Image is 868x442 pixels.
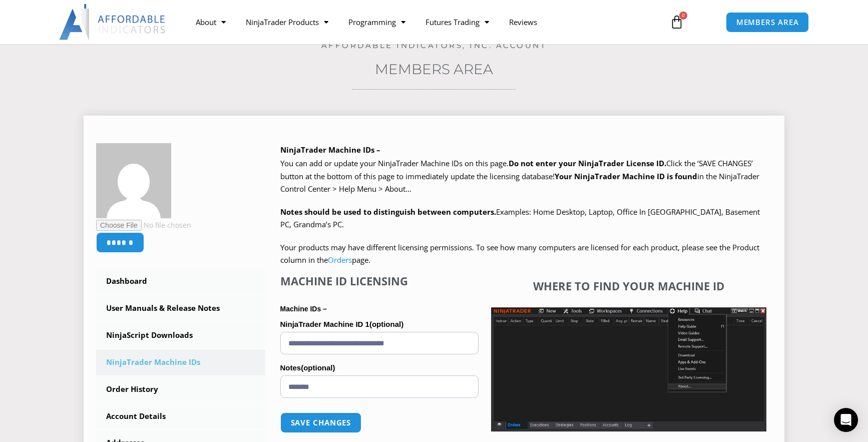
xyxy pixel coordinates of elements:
[375,61,493,78] a: Members Area
[491,279,766,292] h4: Where to find your Machine ID
[59,4,167,40] img: LogoAI | Affordable Indicators – NinjaTrader
[321,41,547,50] a: Affordable Indicators, Inc. Account
[280,317,479,332] label: NinjaTrader Machine ID 1
[96,403,265,429] a: Account Details
[96,268,265,294] a: Dashboard
[280,412,362,433] button: Save changes
[280,158,509,168] span: You can add or update your NinjaTrader Machine IDs on this page.
[280,274,479,287] h4: Machine ID Licensing
[726,12,809,33] a: MEMBERS AREA
[338,11,415,34] a: Programming
[736,19,799,26] span: MEMBERS AREA
[679,12,687,20] span: 0
[369,320,403,328] span: (optional)
[280,207,760,230] span: Examples: Home Desktop, Laptop, Office In [GEOGRAPHIC_DATA], Basement PC, Grandma’s PC.
[301,363,335,372] span: (optional)
[280,207,496,217] strong: Notes should be used to distinguish between computers.
[96,322,265,348] a: NinjaScript Downloads
[96,349,265,375] a: NinjaTrader Machine IDs
[491,307,766,431] img: Screenshot 2025-01-17 1155544 | Affordable Indicators – NinjaTrader
[280,360,479,375] label: Notes
[96,143,171,218] img: a51a53e9e2798f4ff5e9ae80a73b601d047a244580fb7d786b718ed7fd363a4a
[555,171,697,181] strong: Your NinjaTrader Machine ID is found
[96,376,265,402] a: Order History
[280,145,380,155] b: NinjaTrader Machine IDs –
[186,11,658,34] nav: Menu
[280,158,759,194] span: Click the ‘SAVE CHANGES’ button at the bottom of this page to immediately update the licensing da...
[96,295,265,321] a: User Manuals & Release Notes
[655,8,699,37] a: 0
[834,408,858,432] div: Open Intercom Messenger
[328,255,352,265] a: Orders
[236,11,338,34] a: NinjaTrader Products
[509,158,666,168] b: Do not enter your NinjaTrader License ID.
[280,305,327,313] strong: Machine IDs –
[186,11,236,34] a: About
[280,242,759,265] span: Your products may have different licensing permissions. To see how many computers are licensed fo...
[415,11,499,34] a: Futures Trading
[499,11,547,34] a: Reviews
